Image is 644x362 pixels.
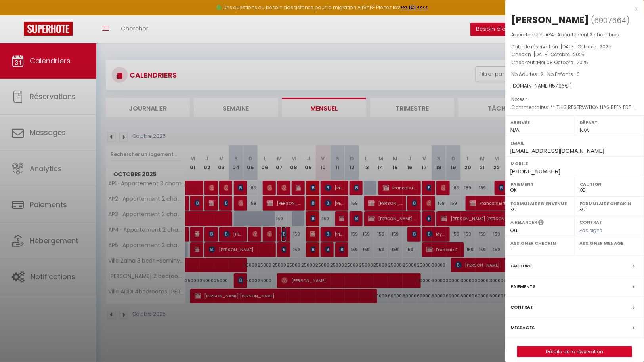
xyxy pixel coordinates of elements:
[580,227,603,234] span: Pas signé
[538,219,544,228] i: Sélectionner OUI si vous souhaiter envoyer les séquences de messages post-checkout
[510,324,535,332] label: Messages
[537,59,589,66] span: Mer 08 Octobre . 2025
[510,168,560,175] span: [PHONE_NUMBER]
[510,118,569,126] label: Arrivée
[510,239,569,247] label: Assigner Checkin
[511,71,580,78] span: Nb Adultes : 2 -
[510,160,639,168] label: Mobile
[510,200,569,208] label: Formulaire Bienvenue
[510,139,639,147] label: Email
[580,180,639,188] label: Caution
[551,82,565,89] span: 157.86
[510,219,537,226] label: A relancer
[591,15,630,26] span: ( )
[511,82,638,90] div: [DOMAIN_NAME]
[580,219,603,224] label: Contrat
[510,148,604,154] span: [EMAIL_ADDRESS][DOMAIN_NAME]
[517,346,632,357] button: Détails de la réservation
[510,303,533,311] label: Contrat
[510,127,520,133] span: N/A
[580,118,639,126] label: Départ
[527,96,530,103] span: -
[533,51,585,58] span: [DATE] Octobre . 2025
[511,13,589,26] div: [PERSON_NAME]
[511,59,638,67] p: Checkout :
[580,239,639,247] label: Assigner Menage
[549,82,572,89] span: ( € )
[511,43,638,51] p: Date de réservation :
[510,262,531,270] label: Facture
[580,200,639,208] label: Formulaire Checkin
[547,71,580,78] span: Nb Enfants : 0
[511,95,638,103] p: Notes :
[518,347,632,357] a: Détails de la réservation
[510,180,569,188] label: Paiement
[510,282,535,291] label: Paiements
[560,43,612,50] span: [DATE] Octobre . 2025
[511,31,638,39] p: Appartement :
[511,103,638,111] p: Commentaires :
[545,31,619,38] span: AP4 · Appartement 2 chambres
[505,4,638,13] div: x
[594,15,627,25] span: 6907664
[511,51,638,59] p: Checkin :
[580,127,589,133] span: N/A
